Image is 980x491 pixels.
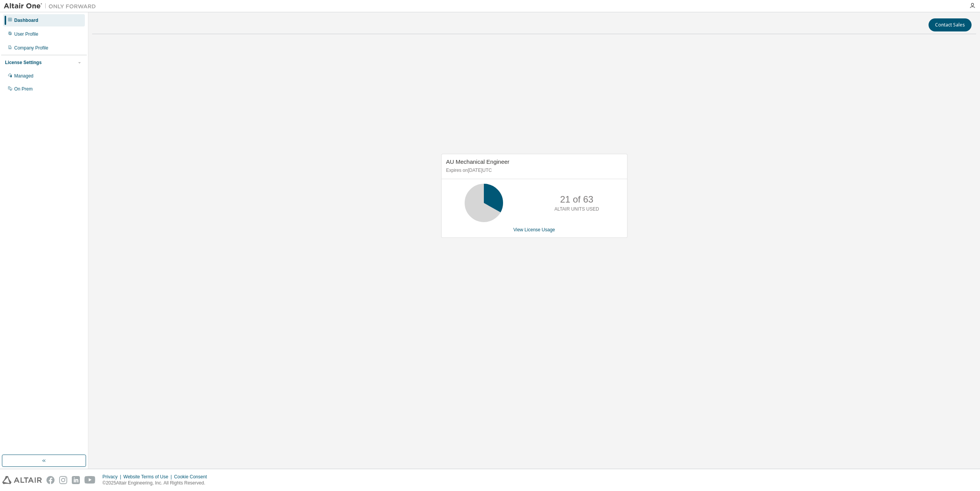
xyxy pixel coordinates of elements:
[555,206,599,213] p: ALTAIR UNITS USED
[72,476,80,484] img: linkedin.svg
[929,18,972,31] button: Contact Sales
[5,59,41,66] div: License Settings
[446,167,621,174] p: Expires on [DATE] UTC
[103,480,212,486] p: © 2025 Altair Engineering, Inc. All Rights Reserved.
[14,17,38,23] div: Dashboard
[14,73,33,79] div: Managed
[14,31,38,37] div: User Profile
[2,476,42,484] img: altair_logo.svg
[103,474,123,480] div: Privacy
[123,474,174,480] div: Website Terms of Use
[4,2,100,10] img: Altair One
[84,476,96,484] img: youtube.svg
[46,476,55,484] img: facebook.svg
[513,227,555,232] a: View License Usage
[174,474,211,480] div: Cookie Consent
[14,86,33,92] div: On Prem
[14,45,48,51] div: Company Profile
[59,476,67,484] img: instagram.svg
[560,193,593,206] p: 21 of 63
[446,158,510,165] span: AU Mechanical Engineer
